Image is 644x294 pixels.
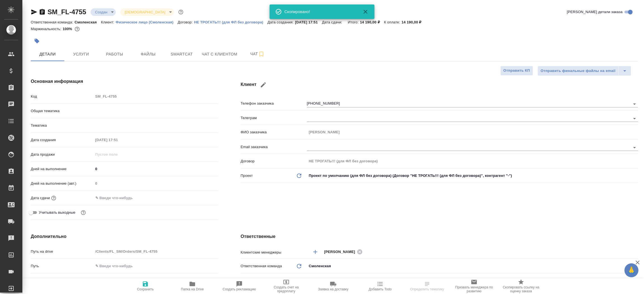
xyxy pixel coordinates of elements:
input: Пустое поле [307,157,638,165]
p: 14 190,00 ₽ [360,20,384,24]
div: ​ [93,121,218,130]
input: ✎ Введи что-нибудь [93,194,142,202]
button: Скопировать ссылку для ЯМессенджера [31,9,37,15]
span: Smartcat [168,51,195,58]
button: Доп статусы указывают на важность/срочность заказа [177,8,184,16]
button: Open [635,251,636,252]
span: Учитывать выходные [39,210,75,215]
span: Заявка на доставку [318,287,348,291]
input: Пустое поле [307,128,638,136]
span: Отправить КП [503,68,530,74]
p: Проект [241,173,253,179]
button: Если добавить услуги и заполнить их объемом, то дата рассчитается автоматически [50,194,57,202]
input: ✎ Введи что-нибудь [93,262,218,270]
span: Скопировать ссылку на оценку заказа [501,285,541,293]
p: Итого: [348,20,360,24]
button: Отправить КП [500,66,533,76]
p: Клиентские менеджеры [241,250,307,255]
span: Детали [34,51,61,58]
h4: Клиент [241,78,638,91]
p: Дата продажи [31,152,93,157]
h4: Дополнительно [31,233,218,240]
p: Смоленская [75,20,101,24]
span: 🙏 [627,264,636,276]
button: Добавить Todo [357,278,404,294]
div: split button [538,66,631,76]
p: Ответственная команда: [31,20,75,24]
div: Скопировано! [285,9,354,15]
p: Договор: [178,20,194,24]
span: Папка на Drive [181,287,204,291]
button: Добавить менеджера [309,245,322,259]
p: Ответственная команда [241,263,282,269]
p: Дней на выполнение (авт.) [31,181,93,186]
input: Пустое поле [93,179,218,187]
input: Пустое поле [93,92,218,100]
button: Скопировать ссылку на оценку заказа [498,278,544,294]
p: Клиент: [101,20,115,24]
svg: Подписаться [258,51,265,57]
div: ✎ Введи что-нибудь [93,276,218,285]
p: Дата создания [31,137,93,143]
button: Создать рекламацию [216,278,263,294]
input: ✎ Введи что-нибудь [93,165,218,173]
button: Папка на Drive [169,278,216,294]
p: Направление услуг [31,278,93,283]
button: [DEMOGRAPHIC_DATA] [123,10,167,15]
button: Заявка на доставку [310,278,357,294]
p: Дата сдачи: [322,20,344,24]
button: 0.00 RUB; [74,25,81,33]
span: Отправить финальные файлы на email [541,68,615,74]
input: Пустое поле [93,136,142,144]
a: Физическое лицо (Смоленская) [115,20,177,24]
div: Создан [120,8,174,16]
p: К оплате: [384,20,402,24]
button: 🙏 [624,263,638,277]
div: ✎ Введи что-нибудь [95,278,212,283]
button: Создать счет на предоплату [263,278,310,294]
span: Призвать менеджера по развитию [454,285,494,293]
span: Работы [101,51,128,58]
p: Маржинальность: [31,27,63,31]
p: Дата сдачи [31,195,50,201]
h4: Основная информация [31,78,218,85]
span: Определить тематику [410,287,444,291]
p: Путь [31,263,93,269]
div: Создан [91,8,116,16]
button: Open [631,144,638,151]
button: Добавить тэг [31,35,43,47]
span: Сохранить [137,287,154,291]
p: Email заказчика [241,144,307,150]
span: Чат [244,50,271,57]
p: 14 190,00 ₽ [401,20,425,24]
span: Создать рекламацию [223,287,256,291]
p: ФИО заказчика [241,129,307,135]
button: Определить тематику [404,278,451,294]
input: Пустое поле [93,150,142,158]
button: Выбери, если сб и вс нужно считать рабочими днями для выполнения заказа. [80,209,87,216]
span: Услуги [68,51,94,58]
p: Дней на выполнение [31,166,93,172]
h4: Ответственные [241,233,638,240]
button: Призвать менеджера по развитию [451,278,498,294]
button: Сохранить [122,278,169,294]
p: Дата создания: [267,20,295,24]
button: Создан [93,10,109,15]
p: Код [31,94,93,99]
span: Чат с клиентом [202,51,237,58]
span: Добавить Todo [369,287,392,291]
p: 100% [63,27,74,31]
span: Создать счет на предоплату [266,285,306,293]
div: ​ [93,106,218,116]
p: НЕ ТРОГАТЬ!!! (для ФЛ без договора) [194,20,267,24]
div: [PERSON_NAME] [324,248,364,255]
a: SM_FL-4755 [48,8,86,16]
p: Тематика [31,123,93,128]
span: [PERSON_NAME] [324,249,359,255]
p: Физическое лицо (Смоленская) [115,20,177,24]
button: Отправить финальные файлы на email [538,66,619,76]
span: Файлы [135,51,162,58]
span: Проектная группа [249,278,279,283]
p: [DATE] 17:51 [295,20,322,24]
button: Open [631,115,638,122]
